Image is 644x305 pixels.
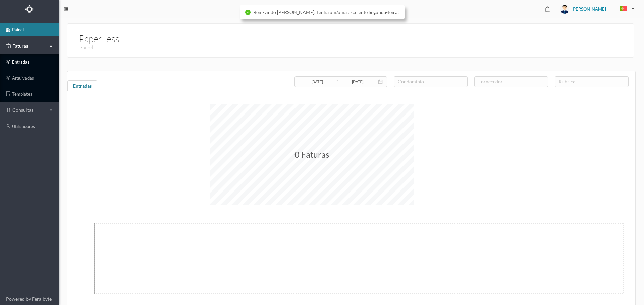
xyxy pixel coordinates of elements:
span: Bem-vindo [PERSON_NAME]. Tenha um/uma excelente Segunda-feira! [253,9,399,15]
i: icon: menu-fold [64,7,68,11]
div: rubrica [559,78,622,85]
div: Entradas [67,80,97,94]
div: fornecedor [478,78,541,85]
span: Faturas [11,43,48,49]
span: 0 Faturas [294,149,329,159]
h1: PaperLess [79,31,119,34]
i: icon: bell [543,5,552,14]
input: Data inicial [299,78,336,85]
h3: Painel [79,43,354,52]
button: PT [614,4,637,14]
span: consultas [12,107,46,113]
i: icon: check-circle [245,10,251,15]
div: condomínio [398,78,461,85]
i: icon: calendar [378,79,383,84]
img: user_titan3.af2715ee.jpg [560,5,569,14]
input: Data final [339,78,376,85]
img: Logo [25,5,34,13]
